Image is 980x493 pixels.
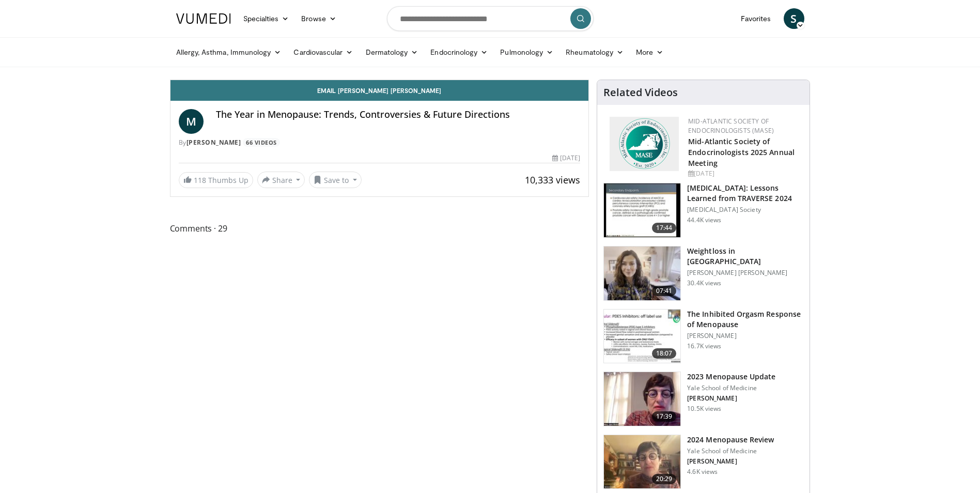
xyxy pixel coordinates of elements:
a: Mid-Atlantic Society of Endocrinologists 2025 Annual Meeting [688,136,795,168]
span: 17:39 [652,411,677,422]
a: 07:41 Weightloss in [GEOGRAPHIC_DATA] [PERSON_NAME] [PERSON_NAME] 30.4K views [603,246,803,301]
a: 20:29 2024 Menopause Review Yale School of Medicine [PERSON_NAME] 4.6K views [603,435,803,489]
img: 692f135d-47bd-4f7e-b54d-786d036e68d3.150x105_q85_crop-smart_upscale.jpg [604,435,680,489]
div: [DATE] [552,153,580,163]
span: 07:41 [652,286,677,296]
button: Save to [309,172,362,188]
a: Allergy, Asthma, Immunology [170,42,288,63]
a: 18:07 The Inhibited Orgasm Response of Menopause [PERSON_NAME] 16.7K views [603,309,803,364]
button: Share [257,172,305,188]
span: 118 [194,175,206,185]
a: 17:39 2023 Menopause Update Yale School of Medicine [PERSON_NAME] 10.5K views [603,372,803,426]
a: M [179,109,204,134]
img: 283c0f17-5e2d-42ba-a87c-168d447cdba4.150x105_q85_crop-smart_upscale.jpg [604,310,680,363]
h3: [MEDICAL_DATA]: Lessons Learned from TRAVERSE 2024 [687,183,803,204]
p: Yale School of Medicine [687,384,775,392]
a: Browse [295,8,343,29]
span: 20:29 [652,474,677,484]
p: 30.4K views [687,279,721,287]
a: Pulmonology [494,42,559,63]
img: VuMedi Logo [176,13,231,24]
a: Dermatology [360,42,425,63]
a: Specialties [237,8,295,29]
a: Favorites [735,8,777,29]
h3: 2024 Menopause Review [687,435,774,445]
p: 16.7K views [687,342,721,350]
img: f382488c-070d-4809-84b7-f09b370f5972.png.150x105_q85_autocrop_double_scale_upscale_version-0.2.png [610,117,679,171]
p: [PERSON_NAME] [PERSON_NAME] [687,269,803,277]
p: 4.6K views [687,468,718,476]
img: 1317c62a-2f0d-4360-bee0-b1bff80fed3c.150x105_q85_crop-smart_upscale.jpg [604,183,680,237]
h4: The Year in Menopause: Trends, Controversies & Future Directions [216,109,581,120]
a: Mid-Atlantic Society of Endocrinologists (MASE) [688,117,774,135]
h3: Weightloss in [GEOGRAPHIC_DATA] [687,246,803,267]
div: [DATE] [688,169,801,178]
p: [PERSON_NAME] [687,457,774,466]
p: Yale School of Medicine [687,447,774,455]
input: Search topics, interventions [387,6,594,31]
span: Comments 29 [170,222,589,235]
span: 17:44 [652,223,677,233]
h4: Related Videos [603,86,678,99]
p: [PERSON_NAME] [687,394,775,403]
a: Endocrinology [424,42,494,63]
a: Rheumatology [559,42,630,63]
a: 118 Thumbs Up [179,172,253,188]
a: S [784,8,804,29]
h3: 2023 Menopause Update [687,372,775,382]
img: 1b7e2ecf-010f-4a61-8cdc-5c411c26c8d3.150x105_q85_crop-smart_upscale.jpg [604,372,680,426]
p: [PERSON_NAME] [687,332,803,340]
img: 9983fed1-7565-45be-8934-aef1103ce6e2.150x105_q85_crop-smart_upscale.jpg [604,246,680,300]
p: 10.5K views [687,405,721,413]
a: 17:44 [MEDICAL_DATA]: Lessons Learned from TRAVERSE 2024 [MEDICAL_DATA] Society 44.4K views [603,183,803,238]
a: Cardiovascular [287,42,359,63]
a: [PERSON_NAME] [186,138,241,147]
a: 66 Videos [243,138,281,147]
span: 18:07 [652,348,677,359]
h3: The Inhibited Orgasm Response of Menopause [687,309,803,330]
a: Email [PERSON_NAME] [PERSON_NAME] [170,80,589,101]
span: 10,333 views [525,174,580,186]
p: [MEDICAL_DATA] Society [687,206,803,214]
p: 44.4K views [687,216,721,224]
div: By [179,138,581,147]
a: More [630,42,670,63]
